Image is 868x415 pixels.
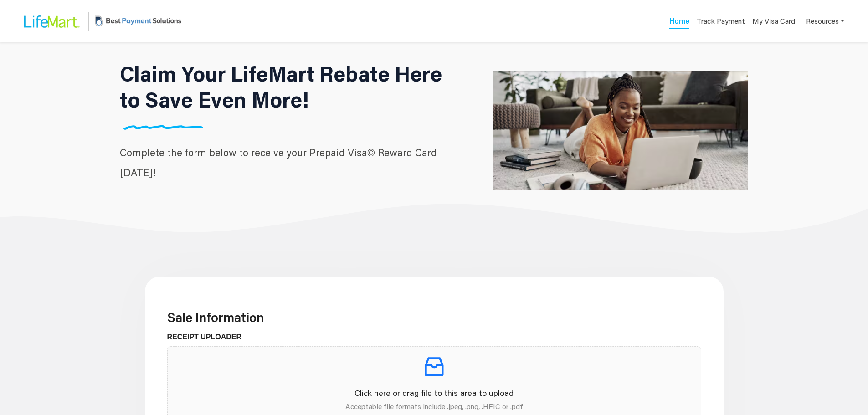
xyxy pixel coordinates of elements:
[167,310,701,325] h3: Sale Information
[120,61,456,113] h1: Claim Your LifeMart Rebate Here to Save Even More!
[175,387,693,399] p: Click here or drag file to this area to upload
[752,12,795,31] a: My Visa Card
[120,143,456,183] p: Complete the form below to receive your Prepaid Visa© Reward Card [DATE]!
[16,7,85,36] img: LifeMart Logo
[697,16,745,29] a: Track Payment
[806,12,844,31] a: Resources
[16,6,184,36] a: LifeMart LogoBPS Logo
[120,125,207,130] img: Divider
[493,24,748,236] img: LifeMart Hero
[175,401,693,412] p: Acceptable file formats include .jpeg, .png, .HEIC or .pdf
[92,6,184,36] img: BPS Logo
[669,16,689,29] a: Home
[167,332,249,343] label: RECEIPT UPLOADER
[421,354,447,379] span: inbox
